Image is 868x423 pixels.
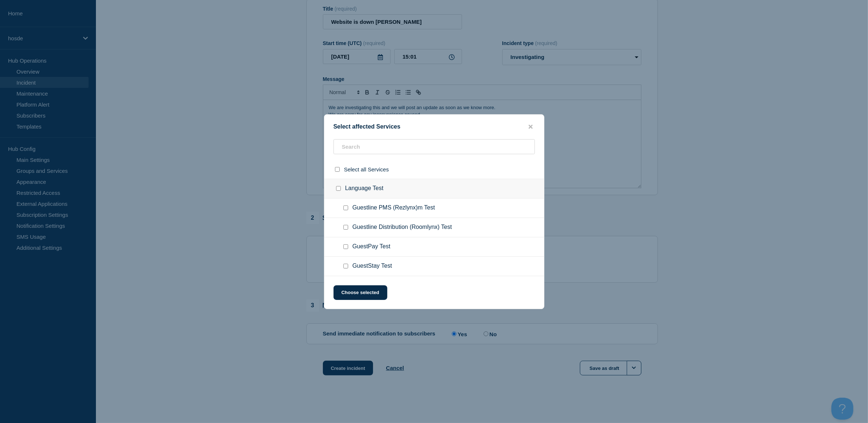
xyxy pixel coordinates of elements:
[353,204,435,212] span: Guestline PMS (Rezlynx)m Test
[526,123,535,130] button: close button
[344,166,389,172] span: Select all Services
[343,225,348,230] input: Guestline Distribution (Roomlynx) Test checkbox
[324,123,544,130] div: Select affected Services
[343,264,348,268] input: GuestStay Test checkbox
[335,167,340,172] input: select all checkbox
[334,139,535,154] input: Search
[353,224,452,231] span: Guestline Distribution (Roomlynx) Test
[324,179,544,198] div: Language Test
[353,243,391,251] span: GuestPay Test
[353,263,392,270] span: GuestStay Test
[336,186,341,191] input: Language Test checkbox
[334,285,387,300] button: Choose selected
[343,205,348,210] input: Guestline PMS (Rezlynx)m Test checkbox
[343,244,348,249] input: GuestPay Test checkbox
